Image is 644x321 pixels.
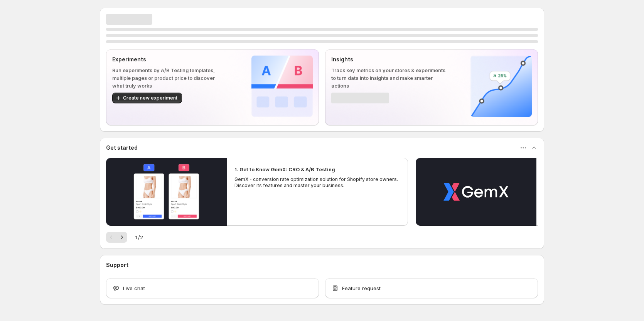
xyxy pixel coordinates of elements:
[106,158,227,226] button: Play video
[106,261,128,269] h3: Support
[135,233,143,241] span: 1 / 2
[123,95,177,101] span: Create new experiment
[112,56,227,63] p: Experiments
[416,158,536,226] button: Play video
[331,56,446,63] p: Insights
[331,66,446,90] p: Track key metrics on your stores & experiments to turn data into insights and make smarter actions
[106,144,138,152] h3: Get started
[234,166,335,173] h2: 1. Get to Know GemX: CRO & A/B Testing
[251,56,313,117] img: Experiments
[116,232,127,243] button: Next
[234,176,400,189] p: GemX - conversion rate optimization solution for Shopify store owners. Discover its features and ...
[106,232,127,243] nav: Pagination
[112,66,227,90] p: Run experiments by A/B Testing templates, multiple pages or product price to discover what truly ...
[342,284,381,292] span: Feature request
[123,284,145,292] span: Live chat
[112,93,182,103] button: Create new experiment
[470,56,532,117] img: Insights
